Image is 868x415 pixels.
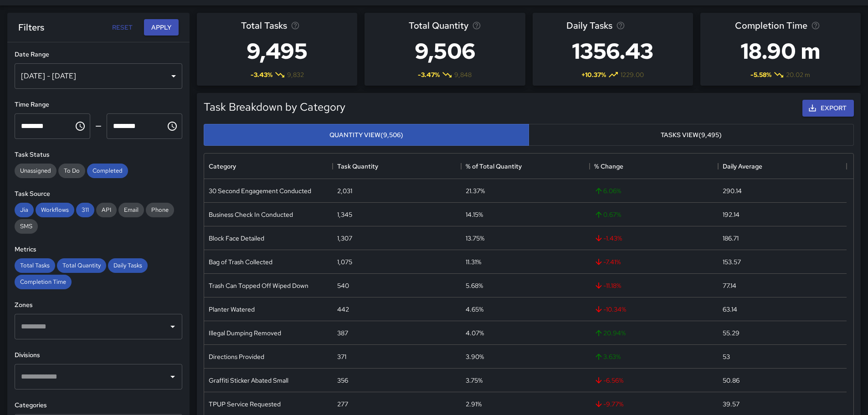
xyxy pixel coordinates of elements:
div: Directions Provided [209,352,264,361]
h3: 9,506 [409,33,481,69]
div: 3.90% [466,352,484,361]
div: 21.37% [466,186,485,195]
div: Task Quantity [333,154,461,179]
span: -1.43 % [594,234,622,243]
span: Total Tasks [15,261,55,269]
div: 290.14 [723,186,742,195]
span: 1229.00 [621,70,644,79]
span: 9,832 [287,70,304,79]
div: Phone [146,203,174,217]
span: 0.67 % [594,210,621,219]
span: Completed [87,167,128,174]
span: -11.18 % [594,281,621,290]
div: 1,307 [337,234,352,243]
span: -7.41 % [594,257,621,266]
span: -5.58 % [750,70,771,79]
div: % Change [594,154,623,179]
div: SMS [15,219,38,234]
div: Workflows [36,203,74,217]
div: 442 [337,305,349,314]
div: 192.14 [723,210,740,219]
div: 11.31% [466,257,481,266]
div: 2.91% [466,400,482,409]
span: 311 [76,206,94,214]
span: 20.02 m [786,70,810,79]
span: -3.43 % [251,70,272,79]
span: Completion Time [735,18,807,33]
div: Daily Tasks [108,258,148,273]
div: Graffiti Sticker Abated Small [209,376,288,385]
button: Choose time, selected time is 12:00 AM [71,117,89,135]
svg: Average number of tasks per day in the selected period, compared to the previous period. [616,21,625,30]
div: 4.07% [466,328,484,338]
div: Block Face Detailed [209,234,264,243]
div: Bag of Trash Collected [209,257,272,266]
span: Daily Tasks [566,18,612,33]
span: 9,848 [454,70,472,79]
div: 186.71 [723,234,739,243]
button: Tasks View(9,495) [529,124,854,146]
div: 39.57 [723,400,740,409]
div: Total Tasks [15,258,55,273]
div: % Change [590,154,718,179]
div: 356 [337,376,348,385]
svg: Total task quantity in the selected period, compared to the previous period. [472,21,481,30]
div: 2,031 [337,186,352,195]
button: Quantity View(9,506) [204,124,529,146]
h6: Zones [15,300,182,310]
span: -3.47 % [418,70,440,79]
div: To Do [58,164,85,178]
div: 55.29 [723,328,740,338]
div: Total Quantity [57,258,106,273]
div: Illegal Dumping Removed [209,328,281,338]
div: Unassigned [15,164,56,178]
h6: Metrics [15,245,182,255]
div: 311 [76,203,94,217]
h6: Filters [18,20,44,35]
h5: Task Breakdown by Category [204,100,345,114]
div: 13.75% [466,234,484,243]
span: To Do [58,167,85,174]
button: Open [166,370,179,383]
div: Email [118,203,144,217]
h3: 18.90 m [735,33,826,69]
div: TPUP Service Requested [209,400,281,409]
span: Workflows [36,206,74,214]
button: Reset [108,19,137,36]
div: Daily Average [718,154,847,179]
div: 153.57 [723,257,741,266]
div: Jia [15,203,34,217]
span: -9.77 % [594,400,623,409]
span: Daily Tasks [108,261,148,269]
span: SMS [15,222,38,230]
div: Business Check In Conducted [209,210,293,219]
svg: Total number of tasks in the selected period, compared to the previous period. [291,21,300,30]
span: + 10.37 % [581,70,606,79]
span: Email [118,206,144,214]
h6: Task Source [15,189,182,199]
div: % of Total Quantity [461,154,590,179]
div: 1,075 [337,257,352,266]
span: API [96,206,117,214]
div: 63.14 [723,305,737,314]
span: -10.34 % [594,305,626,314]
svg: Average time taken to complete tasks in the selected period, compared to the previous period. [811,21,820,30]
span: 6.06 % [594,186,621,195]
h6: Task Status [15,150,182,160]
div: 371 [337,352,346,361]
span: -6.56 % [594,376,623,385]
div: 4.65% [466,305,483,314]
button: Export [802,100,854,117]
div: 77.14 [723,281,736,290]
h6: Time Range [15,100,182,110]
span: 3.63 % [594,352,621,361]
span: Unassigned [15,167,56,174]
span: Completion Time [15,278,72,286]
div: 5.68% [466,281,483,290]
div: 14.15% [466,210,483,219]
div: Daily Average [723,154,762,179]
span: Jia [15,206,34,214]
div: Category [209,154,236,179]
div: 53 [723,352,730,361]
div: 540 [337,281,349,290]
